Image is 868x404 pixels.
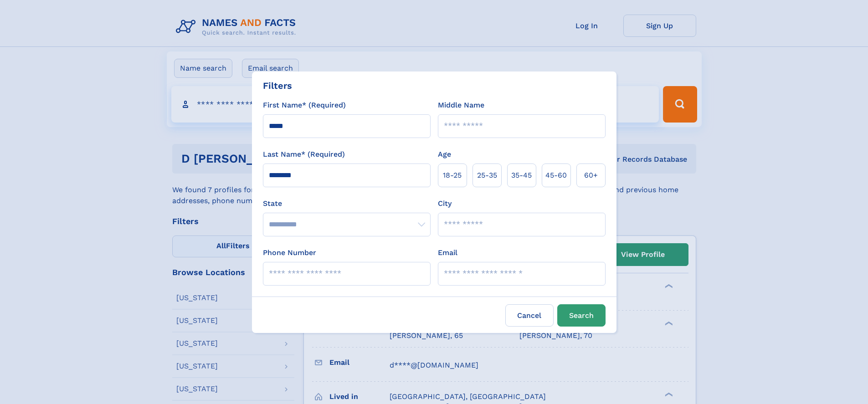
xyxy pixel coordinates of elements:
[263,79,292,92] div: Filters
[438,100,484,111] label: Middle Name
[443,170,462,181] span: 18‑25
[511,170,532,181] span: 35‑45
[438,149,451,160] label: Age
[584,170,598,181] span: 60+
[545,170,567,181] span: 45‑60
[263,100,346,111] label: First Name* (Required)
[438,198,452,209] label: City
[505,304,554,327] label: Cancel
[263,198,431,209] label: State
[557,304,606,327] button: Search
[263,247,316,258] label: Phone Number
[438,247,457,258] label: Email
[477,170,497,181] span: 25‑35
[263,149,345,160] label: Last Name* (Required)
